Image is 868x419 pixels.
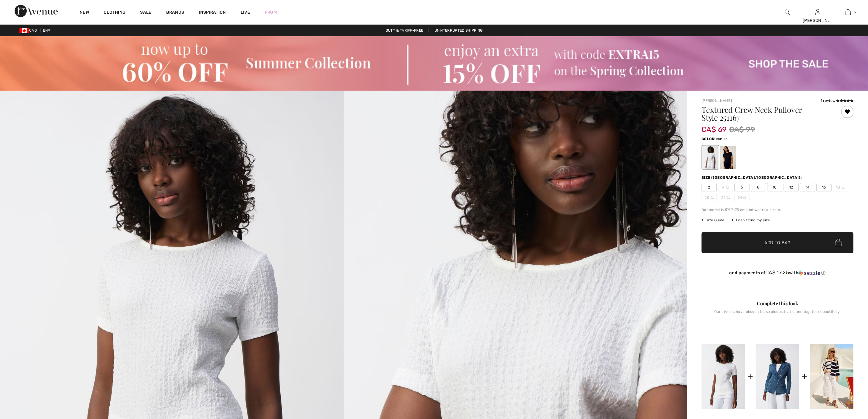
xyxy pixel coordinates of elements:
[784,183,799,192] span: 12
[702,183,717,192] span: 2
[726,186,729,189] img: ring-m.svg
[800,183,815,192] span: 14
[816,183,832,192] span: 16
[15,5,58,17] img: 1ère Avenue
[829,373,862,389] iframe: Opens a widget where you can chat to one of our agents
[842,186,845,189] img: ring-m.svg
[815,9,820,16] img: My Info
[727,196,730,199] img: ring-m.svg
[756,344,799,409] img: Double Breasted Denim Jacket Style 251962
[241,9,250,16] a: Live
[702,119,727,134] span: CA$ 69
[802,370,808,383] div: +
[702,270,853,278] div: or 4 payments ofCA$ 17.25withSezzle Click to learn more about Sezzle
[810,344,853,409] img: Cropped Mid-Rise Trousers Style 251901
[702,207,853,213] div: Our model is 5'9"/175 cm and wears a size 6.
[720,146,736,169] div: Black
[718,183,733,192] span: 4
[833,9,863,16] a: 5
[702,99,732,103] a: [PERSON_NAME]
[166,10,184,16] a: Brands
[702,344,745,409] img: Textured Crew Neck Pullover Style 251167
[702,193,717,202] span: 20
[19,28,39,33] span: CAD
[734,183,750,192] span: 6
[765,269,789,275] span: CA$ 17.25
[104,10,125,16] a: Clothing
[751,183,766,192] span: 8
[767,183,782,192] span: 10
[702,310,853,319] div: Our stylists have chosen these pieces that come together beautifully.
[199,10,226,16] span: Inspiration
[19,28,29,33] img: Canadian Dollar
[702,270,853,276] div: or 4 payments of with
[702,175,803,180] div: Size ([GEOGRAPHIC_DATA]/[GEOGRAPHIC_DATA]):
[702,146,718,169] div: Vanilla
[702,300,853,307] div: Complete this look
[702,232,853,253] button: Add to Bag
[743,196,746,199] img: ring-m.svg
[702,106,828,122] h1: Textured Crew Neck Pullover Style 251167
[764,239,791,246] span: Add to Bag
[711,196,714,199] img: ring-m.svg
[265,9,277,16] a: Prom
[43,28,50,33] span: EN
[702,217,724,223] span: Size Guide
[815,9,820,15] a: Sign In
[702,137,716,141] span: Color:
[821,98,853,103] div: 1 review
[729,124,755,135] span: CA$ 99
[747,370,753,383] div: +
[854,9,856,15] span: 5
[734,193,750,202] span: 24
[798,270,820,276] img: Sezzle
[140,10,151,16] a: Sale
[833,183,848,192] span: 18
[803,17,832,24] div: [PERSON_NAME]
[732,217,770,223] div: I can't find my size
[718,193,733,202] span: 22
[785,9,790,16] img: search the website
[80,10,89,16] a: New
[835,239,842,247] img: Bag.svg
[716,137,728,141] span: Vanilla
[846,9,851,16] img: My Bag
